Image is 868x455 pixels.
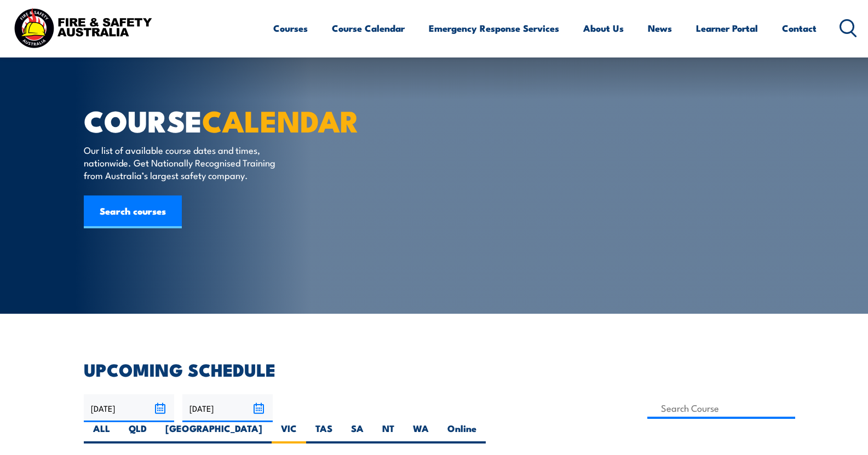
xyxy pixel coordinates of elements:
[429,14,559,43] a: Emergency Response Services
[342,422,373,444] label: SA
[306,422,342,444] label: TAS
[647,398,796,419] input: Search Course
[696,14,758,43] a: Learner Portal
[84,107,354,133] h1: COURSE
[782,14,817,43] a: Contact
[273,14,308,43] a: Courses
[119,422,156,444] label: QLD
[438,422,486,444] label: Online
[84,422,119,444] label: ALL
[182,394,273,422] input: To date
[84,361,785,377] h2: UPCOMING SCHEDULE
[583,14,624,43] a: About Us
[404,422,438,444] label: WA
[648,14,672,43] a: News
[332,14,405,43] a: Course Calendar
[272,422,306,444] label: VIC
[84,143,284,182] p: Our list of available course dates and times, nationwide. Get Nationally Recognised Training from...
[202,97,359,142] strong: CALENDAR
[373,422,404,444] label: NT
[84,394,174,422] input: From date
[84,195,182,228] a: Search courses
[156,422,272,444] label: [GEOGRAPHIC_DATA]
